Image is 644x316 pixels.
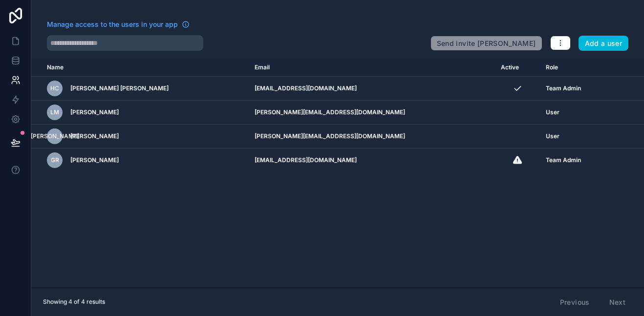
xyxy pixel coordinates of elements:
span: [PERSON_NAME] [PERSON_NAME] [70,84,169,92]
span: [PERSON_NAME] [70,132,119,140]
td: [EMAIL_ADDRESS][DOMAIN_NAME] [249,77,495,101]
th: Role [540,59,611,77]
th: Active [495,59,540,77]
span: LM [50,108,59,116]
a: Manage access to the users in your app [47,20,190,29]
span: Team Admin [546,156,581,164]
span: Showing 4 of 4 results [43,298,105,306]
td: [EMAIL_ADDRESS][DOMAIN_NAME] [249,148,495,172]
span: Manage access to the users in your app [47,20,178,29]
th: Name [31,59,249,77]
td: [PERSON_NAME][EMAIL_ADDRESS][DOMAIN_NAME] [249,101,495,125]
span: User [546,132,559,140]
div: scrollable content [31,59,644,288]
span: GR [51,156,59,164]
span: [PERSON_NAME] [70,108,119,116]
td: [PERSON_NAME][EMAIL_ADDRESS][DOMAIN_NAME] [249,125,495,148]
span: [PERSON_NAME] [31,132,79,140]
th: Email [249,59,495,77]
button: Add a user [579,36,629,51]
span: HC [50,84,59,92]
span: Team Admin [546,84,581,92]
span: User [546,108,559,116]
span: [PERSON_NAME] [70,156,119,164]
